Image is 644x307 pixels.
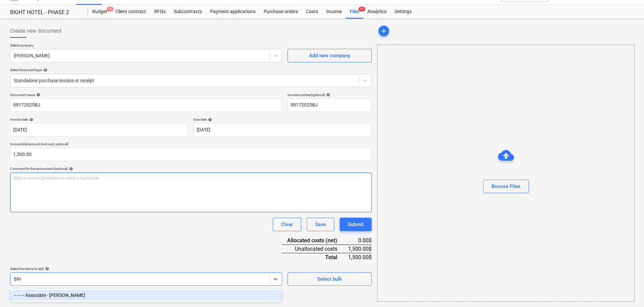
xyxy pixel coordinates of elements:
[10,148,372,161] input: Invoice total amount (net cost, optional)
[348,237,372,245] div: 0.00$
[315,220,326,229] div: Save
[170,5,206,19] a: Subcontracts
[42,68,47,72] span: help
[10,290,282,301] div: -- -- -- Associate - Brooks Johnson
[325,93,330,97] span: help
[281,220,293,229] div: Clear
[44,267,49,271] span: help
[194,123,372,136] input: Due date not specified
[346,5,363,19] a: Files9+
[483,180,529,193] button: Browse Files
[359,7,365,11] span: 9+
[309,51,350,60] div: Add new company
[107,7,113,11] span: 9
[10,98,282,112] input: Document name
[307,218,334,231] button: Save
[340,218,372,231] button: Submit
[282,237,348,245] div: Allocated costs (net)
[10,43,282,49] p: Select company
[282,253,348,261] div: Total
[287,93,372,97] div: Invoice number (optional)
[10,9,80,16] div: BIGHT HOTEL - PHASE 2
[377,44,635,302] div: Browse Files
[492,182,520,191] div: Browse Files
[10,68,372,72] div: Select document type
[380,27,388,35] span: add
[35,93,40,97] span: help
[88,5,111,19] a: Budget9
[68,167,73,171] span: help
[391,5,416,19] a: Settings
[348,220,364,229] div: Submit
[282,245,348,253] div: Unallocated costs
[363,5,391,19] a: Analytics
[10,142,372,148] p: Invoice total amount (net cost, optional)
[287,49,372,62] button: Add new company
[287,98,372,112] input: Invoice number
[194,117,372,122] div: Due date
[88,5,111,19] div: Budget
[111,5,150,19] a: Client contract
[302,5,322,19] a: Costs
[287,272,372,286] button: Select bulk
[322,5,346,19] a: Income
[28,118,33,122] span: help
[150,5,170,19] a: RFQs
[260,5,302,19] a: Purchase orders
[273,218,301,231] button: Clear
[348,253,372,261] div: 1,500.00$
[10,290,282,301] div: -- -- -- Associate - [PERSON_NAME]
[317,275,342,283] div: Select bulk
[10,117,188,122] div: Invoice date
[346,5,363,19] div: Files
[207,118,212,122] span: help
[206,5,260,19] a: Payment applications
[10,93,282,97] div: Document name
[10,166,372,171] div: Comment for the accountant (optional)
[10,123,188,136] input: Invoice date not specified
[348,245,372,253] div: 1,500.00$
[10,267,282,271] div: Select line-items to add
[10,27,62,35] span: Create new document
